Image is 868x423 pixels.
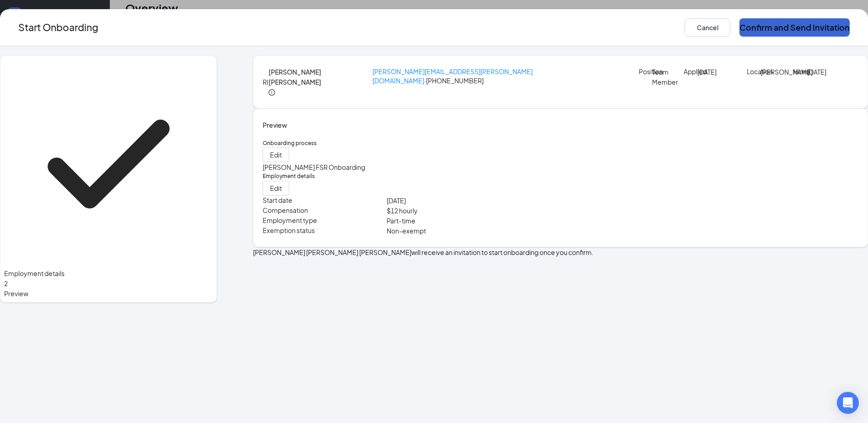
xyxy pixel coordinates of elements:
span: 2 [4,279,8,287]
p: Hired [793,67,808,76]
p: Compensation [263,206,387,215]
div: Open Intercom Messenger [837,392,859,414]
button: Edit [263,147,289,162]
span: [PERSON_NAME] FSR Onboarding [263,163,365,171]
p: [DATE] [807,67,835,77]
p: [DATE] [387,195,561,206]
button: Confirm and Send Invitation [739,18,850,37]
p: [PERSON_NAME] [760,67,788,77]
button: Cancel [685,18,730,37]
p: Applied [684,67,697,76]
h4: Preview [263,120,858,130]
h5: Onboarding process [263,139,858,147]
p: Location [747,67,761,76]
div: RI [263,77,269,87]
p: Part-time [387,216,561,226]
p: [PERSON_NAME] [PERSON_NAME] [PERSON_NAME] will receive an invitation to start onboarding once you... [253,247,868,257]
h5: Employment details [263,172,858,180]
p: Employment type [263,216,387,225]
p: Non-exempt [387,226,561,236]
p: $ 12 hourly [387,206,561,216]
svg: Checkmark [4,60,213,268]
span: Edit [270,184,282,193]
p: Team Member [652,67,679,87]
button: Edit [263,181,289,195]
span: info-circle [269,89,275,96]
a: [PERSON_NAME][EMAIL_ADDRESS][PERSON_NAME][DOMAIN_NAME] [372,67,533,85]
p: · [PHONE_NUMBER] [372,67,638,88]
span: Employment details [4,268,213,278]
span: Preview [4,288,213,298]
h3: Start Onboarding [18,20,98,35]
p: Position [639,67,652,76]
p: [DATE] [697,67,724,77]
h4: [PERSON_NAME] [PERSON_NAME] [269,67,372,87]
p: Start date [263,195,387,205]
p: Exemption status [263,226,387,235]
span: Edit [270,150,282,159]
